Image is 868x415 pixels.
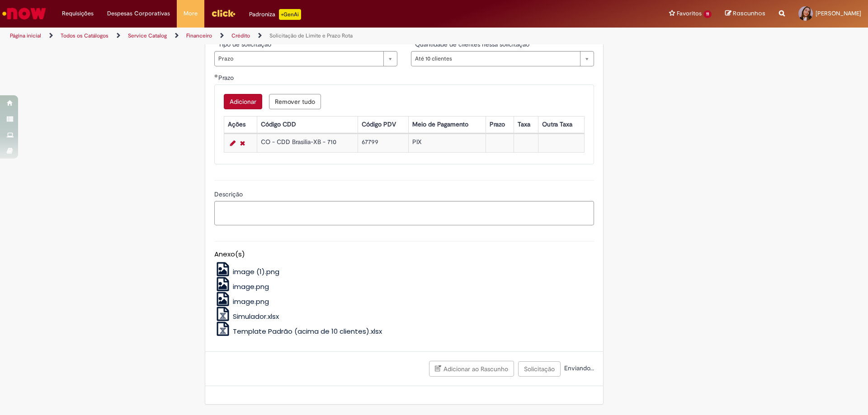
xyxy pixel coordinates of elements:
[233,267,279,276] span: image (1).png
[1,5,47,23] img: ServiceNow
[214,190,245,198] span: Descrição
[214,282,269,291] a: image.png
[224,94,262,109] button: Add a row for Prazo
[214,267,280,276] a: image (1).png
[231,32,250,39] a: Crédito
[486,116,514,133] th: Prazo
[238,138,247,149] a: Remover linha 1
[514,116,538,133] th: Taxa
[233,312,279,321] span: Simulador.xlsx
[10,32,41,39] a: Página inicial
[409,134,486,152] td: PIX
[214,326,382,336] a: Template Padrão (acima de 10 clientes).xlsx
[677,9,702,18] span: Favoritos
[214,41,218,44] span: Obrigatório Preenchido
[269,32,353,39] a: Solicitação de Limite e Prazo Rota
[233,326,382,336] span: Template Padrão (acima de 10 clientes).xlsx
[233,297,269,306] span: image.png
[128,32,167,39] a: Service Catalog
[211,6,236,20] img: click_logo_yellow_360x200.png
[562,364,594,372] span: Enviando...
[7,28,572,44] ul: Trilhas de página
[228,138,238,149] a: Editar Linha 1
[703,10,712,18] span: 11
[62,9,94,18] span: Requisições
[249,9,301,20] div: Padroniza
[269,94,321,109] button: Remove all rows for Prazo
[409,116,486,133] th: Meio de Pagamento
[816,9,861,17] span: [PERSON_NAME]
[214,74,218,78] span: Obrigatório Preenchido
[224,116,257,133] th: Ações
[257,116,358,133] th: Código CDD
[725,9,765,18] a: Rascunhos
[218,74,236,82] span: Prazo
[358,134,409,152] td: 67799
[214,312,279,321] a: Simulador.xlsx
[214,297,269,306] a: image.png
[733,9,765,18] span: Rascunhos
[538,116,585,133] th: Outra Taxa
[358,116,409,133] th: Código PDV
[214,201,594,225] textarea: Descrição
[411,41,415,44] span: Obrigatório Preenchido
[218,51,379,66] span: Prazo
[218,40,273,48] span: Tipo de solicitação
[257,134,358,152] td: CO - CDD Brasilia-XB - 710
[214,251,594,258] h5: Anexo(s)
[186,32,212,39] a: Financeiro
[415,40,531,48] span: Quantidade de clientes nessa solicitação
[415,51,576,66] span: Até 10 clientes
[279,9,301,20] p: +GenAi
[233,282,269,291] span: image.png
[61,32,108,39] a: Todos os Catálogos
[184,9,198,18] span: More
[107,9,170,18] span: Despesas Corporativas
